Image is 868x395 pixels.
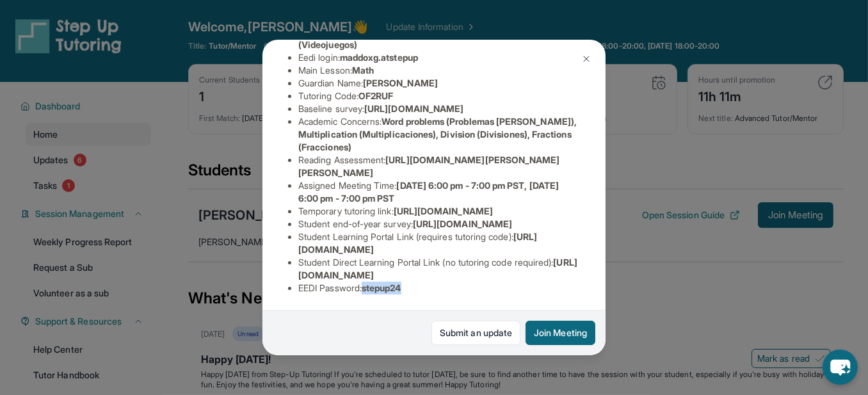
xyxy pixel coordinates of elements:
li: Student Direct Learning Portal Link (no tutoring code required) : [298,256,580,282]
li: Baseline survey : [298,102,580,115]
li: Guardian Name : [298,77,580,90]
span: [URL][DOMAIN_NAME] [413,218,512,229]
li: Temporary tutoring link : [298,205,580,218]
li: Reading Assessment : [298,154,580,179]
li: EEDI Password : [298,282,580,294]
span: [URL][DOMAIN_NAME] [394,206,493,216]
span: maddoxg.atstepup [340,52,418,63]
span: [URL][DOMAIN_NAME][PERSON_NAME][PERSON_NAME] [298,154,560,178]
li: Assigned Meeting Time : [298,179,580,205]
span: [PERSON_NAME] [363,77,438,88]
li: Student end-of-year survey : [298,218,580,230]
li: Student Learning Portal Link (requires tutoring code) : [298,230,580,256]
span: [DATE] 6:00 pm - 7:00 pm PST, [DATE] 6:00 pm - 7:00 pm PST [298,180,559,204]
span: Math [352,65,374,76]
button: Join Meeting [526,321,595,345]
li: Tutoring Code : [298,90,580,102]
img: Close Icon [581,54,591,64]
button: chat-button [823,350,858,385]
li: Main Lesson : [298,64,580,77]
span: OF2RUF [358,90,393,101]
li: Eedi login : [298,51,580,64]
a: Submit an update [431,321,520,345]
span: [URL][DOMAIN_NAME] [364,103,463,114]
span: Word problems (Problemas [PERSON_NAME]), Multiplication (Multiplicaciones), Division (Divisiones)... [298,116,577,152]
span: stepup24 [362,282,401,293]
li: Academic Concerns : [298,115,580,154]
